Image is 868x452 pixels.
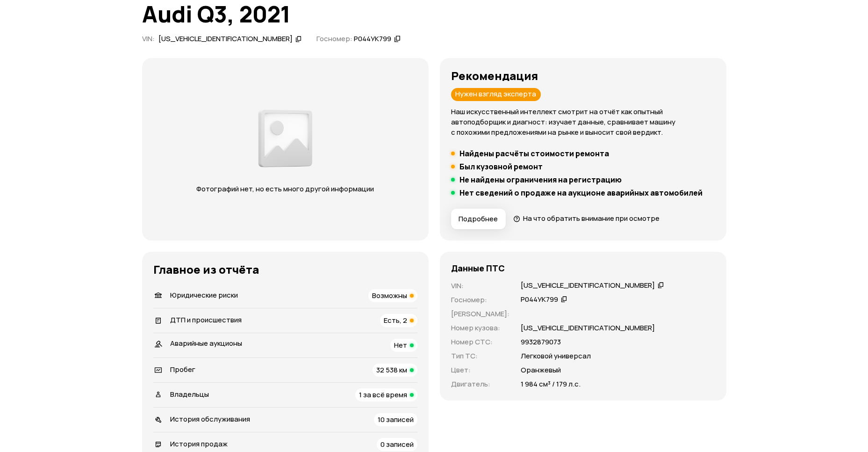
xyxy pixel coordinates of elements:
span: Владельцы [170,389,209,399]
span: История обслуживания [170,414,250,424]
span: Госномер: [316,34,352,44]
span: Юридические риски [170,290,238,300]
p: 1 984 см³ / 179 л.с. [521,379,581,389]
div: [US_VEHICLE_IDENTIFICATION_NUMBER] [158,34,293,44]
h4: Данные ПТС [451,263,505,273]
p: [PERSON_NAME] : [451,309,509,319]
span: Пробег [170,365,195,374]
button: Подробнее [451,209,506,229]
p: Фотографий нет, но есть много другой информации [187,184,383,194]
span: История продаж [170,439,228,449]
p: Госномер : [451,295,509,305]
h5: Нет сведений о продаже на аукционе аварийных автомобилей [459,188,703,197]
span: 0 записей [380,439,414,449]
span: 10 записей [378,415,414,424]
span: VIN : [142,34,155,44]
span: Возможны [372,291,407,300]
p: VIN : [451,281,509,291]
span: Есть, 2 [384,315,407,325]
p: Оранжевый [521,365,561,375]
p: 9932879073 [521,337,561,347]
a: На что обратить внимание при осмотре [513,213,660,223]
p: Номер кузова : [451,323,509,333]
span: Подробнее [459,214,498,224]
p: Двигатель : [451,379,509,389]
h5: Найдены расчёты стоимости ремонта [459,149,609,158]
span: 1 за всё время [359,390,407,400]
img: 2a3f492e8892fc00.png [256,104,315,173]
p: Цвет : [451,365,509,375]
div: Нужен взгляд эксперта [451,88,541,101]
p: Легковой универсал [521,351,591,361]
p: Наш искусственный интеллект смотрит на отчёт как опытный автоподборщик и диагност: изучает данные... [451,107,715,138]
span: На что обратить внимание при осмотре [523,213,660,223]
h5: Не найдены ограничения на регистрацию [459,175,622,184]
span: Нет [394,340,407,350]
h3: Рекомендация [451,69,715,82]
div: [US_VEHICLE_IDENTIFICATION_NUMBER] [521,281,655,291]
p: [US_VEHICLE_IDENTIFICATION_NUMBER] [521,323,655,333]
span: ДТП и происшествия [170,315,242,325]
h3: Главное из отчёта [153,263,417,276]
p: Номер СТС : [451,337,509,347]
span: 32 538 км [376,365,407,375]
h1: Audi Q3, 2021 [142,1,726,27]
h5: Был кузовной ремонт [459,162,543,171]
div: Р044УК799 [354,34,391,44]
span: Аварийные аукционы [170,338,242,348]
p: Тип ТС : [451,351,509,361]
div: Р044УК799 [521,295,558,305]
